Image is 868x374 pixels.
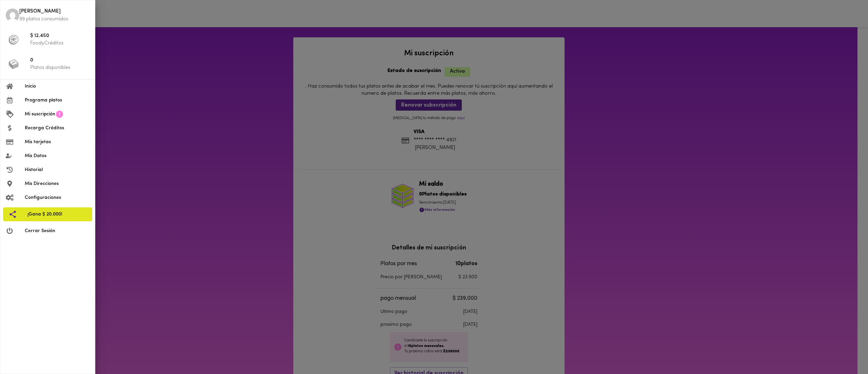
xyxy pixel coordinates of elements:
span: Cerrar Sesión [25,227,90,235]
span: Configuraciones [25,194,90,201]
p: Platos disponibles [30,64,90,71]
span: ¡Gana $ 20.000! [27,211,87,218]
span: Mis Direcciones [25,180,90,187]
span: Programa platos [25,97,90,104]
span: Historial [25,166,90,173]
iframe: Messagebird Livechat Widget [829,335,861,367]
span: Mi suscripción [25,111,55,118]
p: 99 platos consumidos [19,16,90,23]
span: [PERSON_NAME] [19,8,90,16]
img: foody-creditos-black.png [8,35,19,45]
span: $ 12.450 [30,32,90,40]
span: Inicio [25,83,90,90]
p: FoodyCréditos [30,40,90,47]
span: Mis tarjetas [25,138,90,146]
span: Mis Datos [25,152,90,160]
span: Recarga Créditos [25,125,90,132]
img: platos_menu.png [8,59,19,69]
span: 0 [30,57,90,64]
